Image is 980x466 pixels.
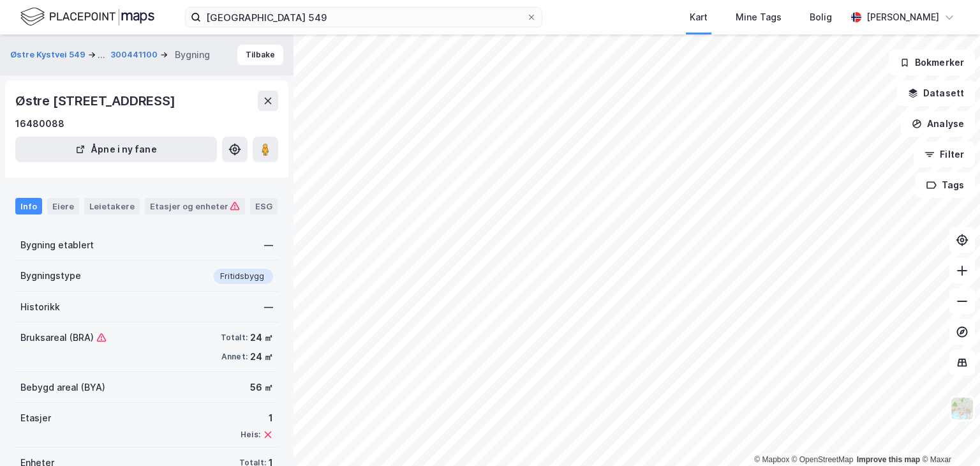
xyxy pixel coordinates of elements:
button: Datasett [897,80,975,106]
div: ESG [250,198,278,214]
div: Bygningstype [20,268,81,283]
div: Bygning [175,47,210,63]
button: Tilbake [237,45,283,65]
div: — [264,237,273,253]
div: Annet: [221,352,248,362]
div: Østre [STREET_ADDRESS] [15,91,178,111]
div: 56 ㎡ [250,380,273,395]
div: Historikk [20,299,60,315]
div: Info [15,198,42,214]
div: Heis: [241,430,260,440]
div: Kart [690,10,708,25]
img: Z [950,396,974,421]
div: Bebygd areal (BYA) [20,380,105,395]
div: Bygning etablert [20,237,94,253]
div: 16480088 [15,116,64,132]
div: — [264,299,273,315]
button: Tags [916,172,975,198]
a: OpenStreetMap [792,455,854,464]
input: Søk på adresse, matrikkel, gårdeiere, leietakere eller personer [201,8,526,27]
a: Mapbox [754,455,789,464]
div: Kontrollprogram for chat [916,405,980,466]
div: Etasjer og enheter [150,200,240,212]
a: Improve this map [857,455,920,464]
div: Leietakere [84,198,140,214]
div: Mine Tags [736,10,782,25]
img: logo.f888ab2527a4732fd821a326f86c7f29.svg [20,6,154,28]
button: Analyse [901,111,975,137]
button: Filter [914,142,975,167]
div: 24 ㎡ [250,349,273,365]
div: Bruksareal (BRA) [20,330,107,345]
div: Totalt: [221,333,248,343]
div: 1 [241,410,273,426]
button: Åpne i ny fane [15,137,217,162]
div: Bolig [810,10,832,25]
div: Etasjer [20,410,51,426]
div: [PERSON_NAME] [866,10,939,25]
button: Østre Kystvei 549 [10,47,88,63]
div: 24 ㎡ [250,330,273,345]
iframe: Chat Widget [916,405,980,466]
div: Eiere [47,198,79,214]
div: ... [98,47,105,63]
button: Bokmerker [889,50,975,75]
button: 300441100 [110,49,160,61]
